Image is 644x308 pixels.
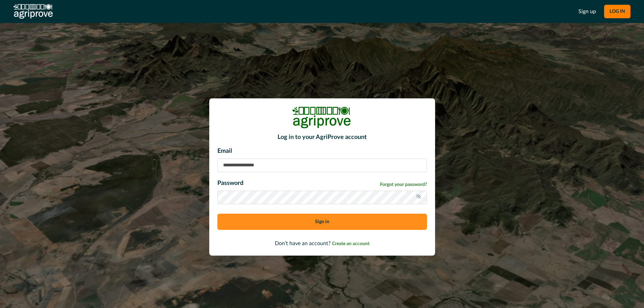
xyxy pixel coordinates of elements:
a: Forgot your password? [380,181,427,188]
img: Logo Image [292,106,353,128]
img: AgriProve logo [14,4,53,19]
span: Create an account [332,241,369,246]
p: Email [217,147,427,156]
button: Sign in [217,214,427,230]
button: LOG IN [604,5,630,18]
a: Create an account [332,241,369,246]
h2: Log in to your AgriProve account [217,134,427,141]
p: Password [217,179,243,188]
p: Don’t have an account? [217,239,427,247]
a: Sign up [578,7,596,16]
